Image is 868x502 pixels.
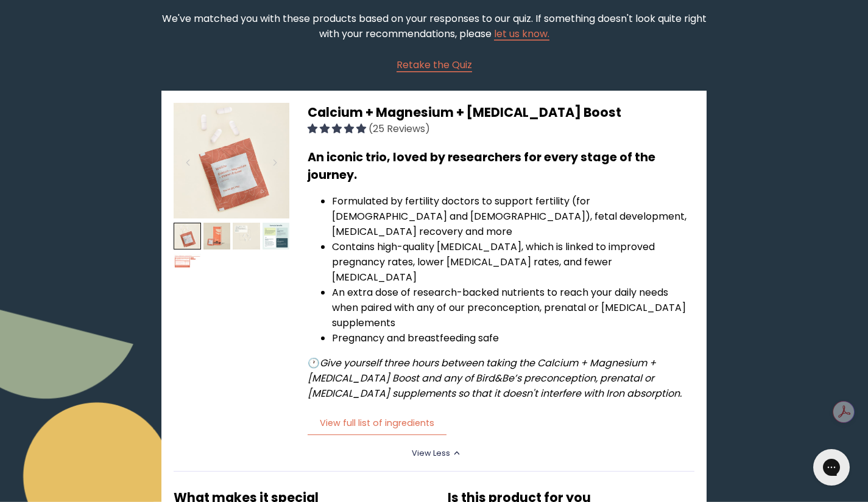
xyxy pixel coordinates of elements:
[174,254,201,281] img: thumbnail image
[332,239,694,285] li: Contains high-quality [MEDICAL_DATA], which is linked to improved pregnancy rates, lower [MEDICAL...
[308,122,369,136] span: 4.84 stars
[174,223,201,250] img: thumbnail image
[454,450,465,456] i: <
[494,27,549,41] a: let us know.
[263,223,290,250] img: thumbnail image
[308,356,682,400] em: Give yourself three hours between taking the Calcium + Magnesium + [MEDICAL_DATA] Boost and any o...
[308,103,621,121] span: Calcium + Magnesium + [MEDICAL_DATA] Boost
[412,448,450,458] span: View Less
[397,58,472,72] span: Retake the Quiz
[161,11,706,41] p: We've matched you with these products based on your responses to our quiz. If something doesn't l...
[174,103,289,218] img: thumbnail image
[397,57,472,72] a: Retake the Quiz
[308,411,446,436] button: View full list of ingredients
[807,445,856,490] iframe: Gorgias live chat messenger
[308,356,320,370] strong: 🕐
[332,331,499,345] span: Pregnancy and breastfeeding safe
[233,223,260,250] img: thumbnail image
[308,149,655,183] b: An iconic trio, loved by researchers for every stage of the journey.
[332,193,694,239] li: Formulated by fertility doctors to support fertility (for [DEMOGRAPHIC_DATA] and [DEMOGRAPHIC_DAT...
[332,285,694,330] li: An extra dose of research-backed nutrients to reach your daily needs when paired with any of our ...
[203,223,231,250] img: thumbnail image
[412,448,456,459] summary: View Less <
[369,122,430,136] span: (25 Reviews)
